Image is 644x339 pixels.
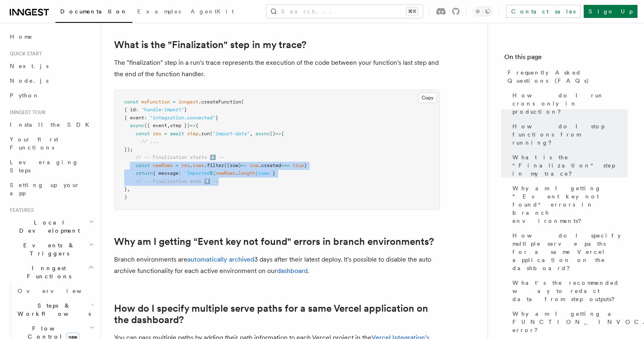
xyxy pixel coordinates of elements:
span: return [136,170,153,176]
span: res [181,163,190,168]
span: === [281,163,290,168]
span: // ... [141,139,158,144]
span: => [190,123,196,128]
span: .created [258,163,281,168]
span: Frequently Asked Questions (FAQs) [508,68,628,85]
a: Frequently Asked Questions (FAQs) [504,65,628,88]
a: Examples [132,2,186,22]
span: ((row) [224,163,241,168]
span: } [215,115,218,121]
button: Inngest Functions [7,261,96,284]
p: Branch environments are 3 days after their latest deploy. It's possible to disable the auto archi... [114,254,440,277]
span: Local Development [7,218,89,235]
a: How do I specify multiple serve paths for a same Vercel application on the dashboard? [114,303,440,326]
span: { id [124,107,136,112]
a: Why am I getting “Event key not found" errors in branch environments? [114,236,434,247]
span: rows [193,163,204,168]
span: length [238,170,255,176]
a: How do I stop functions from running? [509,119,628,150]
span: Python [10,92,40,99]
span: : [136,107,138,112]
span: => [241,163,247,168]
span: AgentKit [191,8,234,15]
span: Steps & Workflows [14,302,91,318]
span: ) [304,163,307,168]
span: . [235,170,238,176]
span: = [164,131,167,136]
span: `Imported [184,170,210,176]
span: "handle-import" [141,107,184,112]
span: Why am I getting “Event key not found" errors in branch environments? [512,184,628,225]
span: async [130,123,144,128]
span: ({ event [144,123,167,128]
span: myFunction [141,99,170,105]
span: async [255,131,270,136]
span: Setting up your app [10,182,80,196]
span: => [275,131,281,136]
span: { event [124,115,144,121]
kbd: ⌘K [407,7,418,15]
span: Inngest Functions [7,264,88,280]
p: The "finalization" step in a run's trace represents the execution of the code between your functi... [114,57,440,80]
a: What's the recommended way to redact data from step outputs? [509,275,628,306]
a: Leveraging Steps [7,155,96,178]
span: } [273,170,275,176]
a: Documentation [55,2,132,23]
span: Examples [137,8,181,15]
a: AgentKit [186,2,239,22]
span: Features [7,207,34,214]
span: } [255,170,258,176]
span: : [178,170,181,176]
span: How do I run crons only in production? [512,91,628,116]
span: step [187,131,198,136]
span: ) [124,194,127,200]
span: step }) [170,123,190,128]
a: automatically archived [187,255,254,263]
span: const [136,131,150,136]
a: Setting up your app [7,178,96,200]
span: ( [241,99,244,105]
span: await [170,131,184,136]
span: ${ [210,170,215,176]
span: Your first Functions [10,136,58,151]
a: Sign Up [584,5,637,18]
span: .filter [204,163,224,168]
a: Install the SDK [7,117,96,132]
span: inngest [178,99,198,105]
span: newRows [215,170,235,176]
span: { [196,123,198,128]
h4: On this page [504,52,628,65]
a: How do I run crons only in production? [509,88,628,119]
span: res [153,131,161,136]
span: Node.js [10,77,48,84]
a: Python [7,88,96,103]
span: Events & Triggers [7,241,89,258]
span: const [124,99,138,105]
span: : [144,115,147,121]
span: . [190,163,193,168]
span: Leveraging Steps [10,159,79,174]
span: "import-data" [213,131,250,136]
button: Copy [418,92,437,103]
a: What is the "Finalization" step in my trace? [114,39,306,51]
span: newRows [153,163,173,168]
span: Home [10,33,33,41]
a: dashboard [277,267,308,275]
span: .run [198,131,210,136]
span: { [281,131,284,136]
span: // -- Finalization starts ⬇️ -- [136,154,224,160]
a: How do I specify multiple serve paths for a same Vercel application on the dashboard? [509,228,628,275]
button: Local Development [7,215,96,238]
a: Why am I getting “Event key not found" errors in branch environments? [509,181,628,228]
button: Steps & Workflows [14,298,96,321]
a: Node.js [7,73,96,88]
span: row [250,163,258,168]
span: "integration.connected" [150,115,215,121]
span: Overview [18,288,101,294]
span: rows` [258,170,273,176]
span: Install the SDK [10,121,94,128]
button: Toggle dark mode [473,7,492,16]
a: Home [7,29,96,44]
a: Contact sales [506,5,580,18]
span: How do I stop functions from running? [512,122,628,147]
